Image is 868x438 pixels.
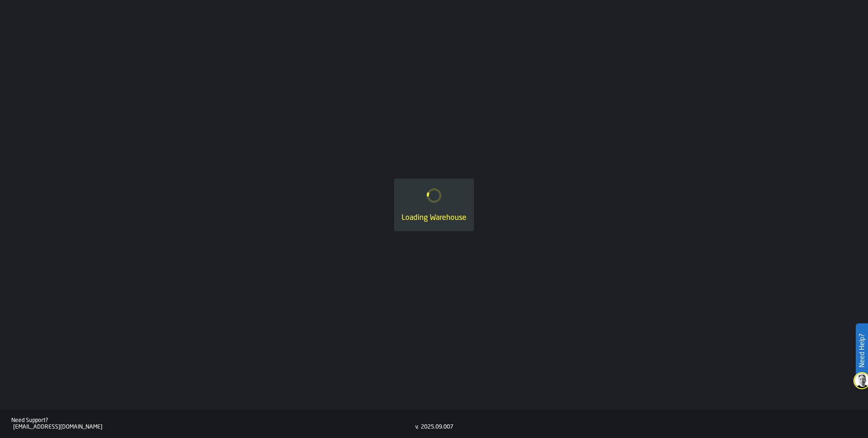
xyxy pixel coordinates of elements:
div: 2025.09.007 [421,424,453,430]
div: v. [415,424,419,430]
div: Need Support? [11,417,415,424]
div: [EMAIL_ADDRESS][DOMAIN_NAME] [13,424,415,430]
div: Loading Warehouse [402,212,466,224]
a: Need Support?[EMAIL_ADDRESS][DOMAIN_NAME] [11,417,415,430]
